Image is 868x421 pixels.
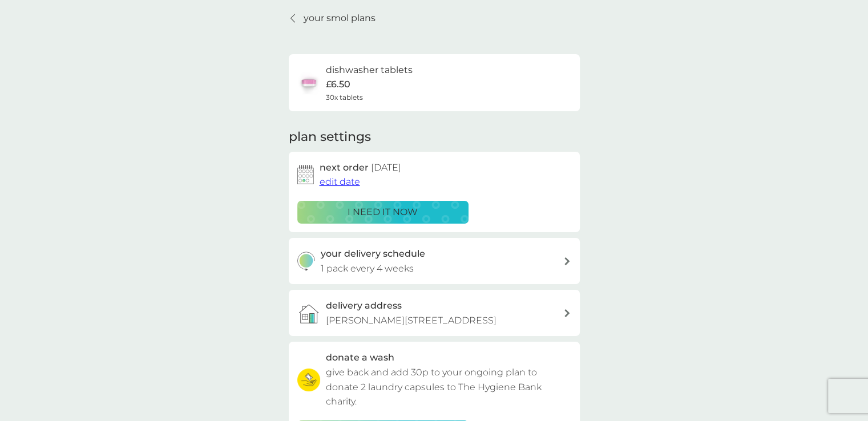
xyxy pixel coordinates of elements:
button: i need it now [297,201,469,224]
h6: dishwasher tablets [326,63,413,78]
p: give back and add 30p to your ongoing plan to donate 2 laundry capsules to The Hygiene Bank charity. [326,365,571,409]
span: edit date [320,176,360,187]
button: your delivery schedule1 pack every 4 weeks [289,238,580,284]
p: your smol plans [304,11,376,26]
h3: your delivery schedule [321,246,425,261]
p: £6.50 [326,77,350,92]
span: 30x tablets [326,92,363,103]
h3: delivery address [326,298,402,313]
h2: next order [320,160,401,175]
span: [DATE] [371,162,401,173]
p: [PERSON_NAME][STREET_ADDRESS] [326,313,496,328]
a: your smol plans [289,11,376,26]
a: delivery address[PERSON_NAME][STREET_ADDRESS] [289,290,580,336]
p: 1 pack every 4 weeks [321,261,414,276]
h3: donate a wash [326,350,394,365]
img: dishwasher tablets [297,71,320,94]
button: edit date [320,175,360,189]
p: i need it now [348,205,418,220]
h2: plan settings [289,128,371,146]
